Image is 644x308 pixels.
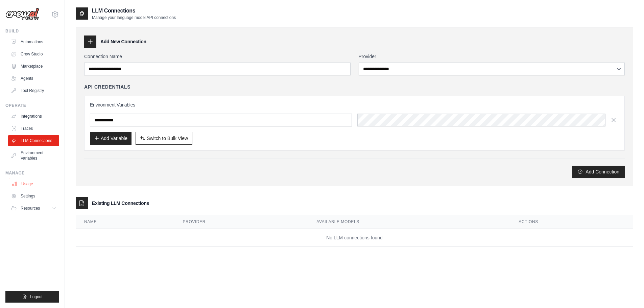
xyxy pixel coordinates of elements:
span: Resources [21,206,40,211]
a: Tool Registry [8,85,59,96]
th: Available Models [308,215,510,229]
a: Agents [8,73,59,84]
a: Crew Studio [8,49,59,60]
h4: API Credentials [84,84,130,90]
a: LLM Connections [8,135,59,146]
span: Logout [30,294,43,300]
div: Build [5,28,59,34]
th: Name [76,215,175,229]
td: No LLM connections found [76,229,633,247]
h2: LLM Connections [92,7,176,15]
a: Marketplace [8,61,59,72]
button: Add Connection [572,166,625,178]
th: Actions [510,215,633,229]
h3: Environment Variables [90,101,619,108]
th: Provider [175,215,309,229]
a: Usage [9,179,60,189]
p: Manage your language model API connections [92,15,176,20]
span: Switch to Bulk View [147,135,188,142]
button: Add Variable [90,132,132,145]
button: Resources [8,203,59,214]
div: Operate [5,103,59,108]
a: Automations [8,37,59,47]
button: Switch to Bulk View [136,132,192,145]
h3: Existing LLM Connections [92,200,149,207]
a: Environment Variables [8,147,59,164]
img: Logo [5,8,39,21]
div: Manage [5,170,59,176]
a: Settings [8,191,59,202]
label: Provider [359,53,625,60]
a: Traces [8,123,59,134]
h3: Add New Connection [100,38,146,45]
button: Logout [5,291,59,303]
a: Integrations [8,111,59,122]
label: Connection Name [84,53,351,60]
